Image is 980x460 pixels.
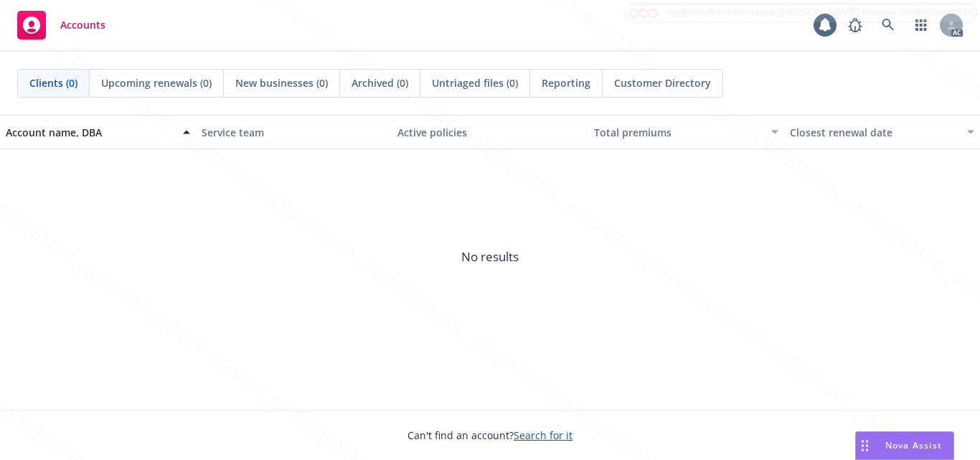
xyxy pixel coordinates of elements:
[907,11,936,39] a: Switch app
[784,115,980,149] button: Closest renewal date
[29,75,77,90] span: Clients (0)
[614,75,711,90] span: Customer Directory
[60,19,105,31] span: Accounts
[6,125,174,140] div: Account name, DBA
[885,439,942,451] span: Nova Assist
[514,428,573,442] a: Search for it
[841,11,870,39] a: Report a Bug
[397,125,582,140] div: Active policies
[235,75,328,90] span: New businesses (0)
[407,428,573,443] span: Can't find an account?
[11,5,111,45] a: Accounts
[594,125,763,140] div: Total premiums
[856,432,874,459] div: Drag to move
[196,115,392,149] button: Service team
[392,115,588,149] button: Active policies
[855,431,954,460] button: Nova Assist
[352,75,408,90] span: Archived (0)
[542,75,590,90] span: Reporting
[874,11,903,39] a: Search
[790,125,958,140] div: Closest renewal date
[202,125,386,140] div: Service team
[101,75,212,90] span: Upcoming renewals (0)
[432,75,518,90] span: Untriaged files (0)
[588,115,784,149] button: Total premiums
